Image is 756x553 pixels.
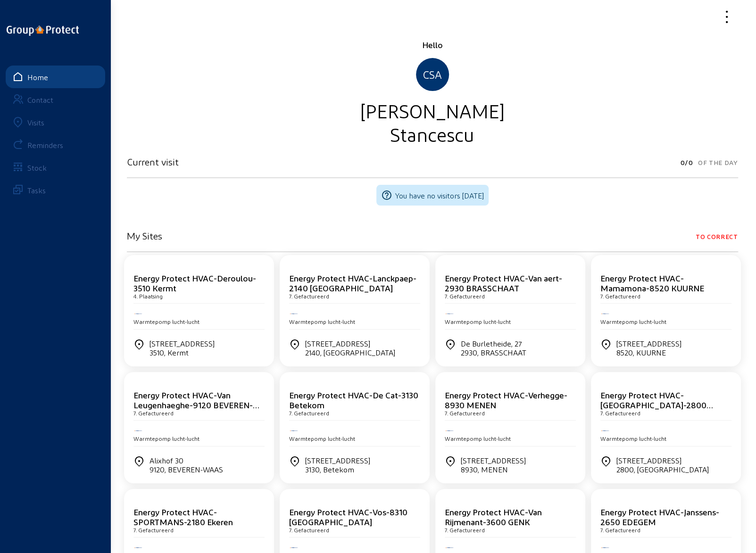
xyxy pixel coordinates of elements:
div: 2930, BRASSCHAAT [461,348,526,357]
a: Visits [6,111,105,133]
span: Warmtepomp lucht-lucht [289,435,355,442]
a: Reminders [6,133,105,156]
span: Warmtepomp lucht-lucht [600,435,666,442]
cam-card-subtitle: 4. Plaatsing [133,293,163,299]
div: [PERSON_NAME] [127,99,738,122]
div: 9120, BEVEREN-WAAS [150,465,223,474]
span: Warmtepomp lucht-lucht [445,435,511,442]
div: Tasks [27,186,46,195]
h3: My Sites [127,230,162,241]
cam-card-subtitle: 7. Gefactureerd [600,410,640,416]
span: 0/0 [680,156,693,169]
a: Stock [6,156,105,179]
img: Energy Protect HVAC [600,313,610,315]
div: Alixhof 30 [150,456,223,474]
div: 3510, Kermt [150,348,215,357]
div: Stock [27,163,47,172]
div: Visits [27,118,44,127]
span: Warmtepomp lucht-lucht [289,318,355,325]
div: 8520, KUURNE [616,348,681,357]
cam-card-subtitle: 7. Gefactureerd [133,410,174,416]
span: Warmtepomp lucht-lucht [133,435,199,442]
cam-card-title: Energy Protect HVAC-Van Leugenhaeghe-9120 BEVEREN-WAAS [133,390,259,420]
cam-card-subtitle: 7. Gefactureerd [445,293,485,299]
a: Tasks [6,179,105,201]
cam-card-subtitle: 7. Gefactureerd [289,410,329,416]
img: logo-oneline.png [7,25,79,36]
span: Warmtepomp lucht-lucht [445,318,511,325]
div: 2140, [GEOGRAPHIC_DATA] [305,348,395,357]
cam-card-title: Energy Protect HVAC-Van Rijmenant-3600 GENK [445,507,542,527]
img: Energy Protect HVAC [600,429,610,432]
div: [STREET_ADDRESS] [305,456,370,474]
div: Stancescu [127,122,738,146]
cam-card-title: Energy Protect HVAC-Deroulou-3510 Kermt [133,273,256,293]
cam-card-title: Energy Protect HVAC-Van aert-2930 BRASSCHAAT [445,273,562,293]
div: [STREET_ADDRESS] [616,456,709,474]
img: Energy Protect HVAC [289,546,299,549]
div: Hello [127,39,738,50]
img: Energy Protect HVAC [133,313,143,315]
a: Contact [6,88,105,111]
cam-card-title: Energy Protect HVAC-Mamamona-8520 KUURNE [600,273,704,293]
div: Reminders [27,140,63,149]
div: [STREET_ADDRESS] [616,339,681,357]
span: Of the day [698,156,738,169]
img: Energy Protect HVAC [445,429,454,432]
img: Energy Protect HVAC [600,546,610,549]
cam-card-title: Energy Protect HVAC-De Cat-3130 Betekom [289,390,418,410]
div: Contact [27,95,53,104]
span: You have no visitors [DATE] [395,191,484,200]
cam-card-subtitle: 7. Gefactureerd [445,527,485,533]
cam-card-subtitle: 7. Gefactureerd [600,293,640,299]
cam-card-title: Energy Protect HVAC-Janssens-2650 EDEGEM [600,507,719,527]
cam-card-subtitle: 7. Gefactureerd [600,527,640,533]
mat-icon: help_outline [381,190,392,201]
img: Energy Protect HVAC [445,546,454,549]
cam-card-title: Energy Protect HVAC-SPORTMANS-2180 Ekeren [133,507,233,527]
div: [STREET_ADDRESS] [150,339,215,357]
img: Energy Protect HVAC [133,429,143,432]
img: Energy Protect HVAC [289,429,299,432]
div: 2800, [GEOGRAPHIC_DATA] [616,465,709,474]
img: Energy Protect HVAC [133,546,143,549]
div: 3130, Betekom [305,465,370,474]
div: [STREET_ADDRESS] [305,339,395,357]
img: Energy Protect HVAC [289,313,299,315]
cam-card-subtitle: 7. Gefactureerd [445,410,485,416]
div: Home [27,73,48,82]
div: De Burletheide, 27 [461,339,526,357]
cam-card-subtitle: 7. Gefactureerd [289,527,329,533]
div: CSA [416,58,449,91]
cam-card-subtitle: 7. Gefactureerd [133,527,174,533]
cam-card-title: Energy Protect HVAC-[GEOGRAPHIC_DATA]-2800 [GEOGRAPHIC_DATA] [600,390,713,420]
h3: Current visit [127,156,179,167]
cam-card-title: Energy Protect HVAC-Verhegge-8930 MENEN [445,390,567,410]
span: Warmtepomp lucht-lucht [133,318,199,325]
a: Home [6,66,105,88]
span: Warmtepomp lucht-lucht [600,318,666,325]
img: Energy Protect HVAC [445,313,454,315]
cam-card-title: Energy Protect HVAC-Vos-8310 [GEOGRAPHIC_DATA] [289,507,407,527]
div: [STREET_ADDRESS] [461,456,526,474]
div: 8930, MENEN [461,465,526,474]
cam-card-title: Energy Protect HVAC-Lanckpaep-2140 [GEOGRAPHIC_DATA] [289,273,416,293]
cam-card-subtitle: 7. Gefactureerd [289,293,329,299]
span: To correct [696,230,738,243]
